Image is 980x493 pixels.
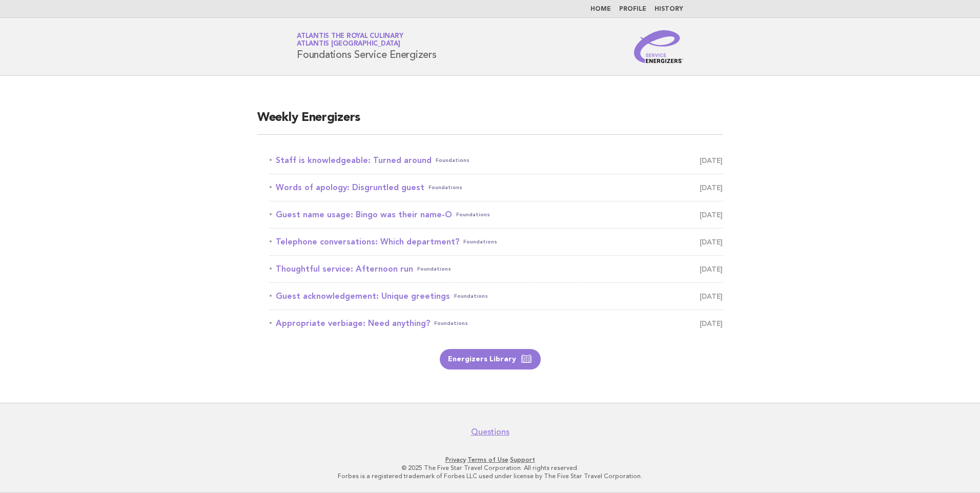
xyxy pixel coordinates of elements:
p: © 2025 The Five Star Travel Corporation. All rights reserved. [176,464,804,472]
span: [DATE] [700,180,723,195]
a: Support [510,456,535,463]
span: [DATE] [700,289,723,303]
span: [DATE] [700,262,723,276]
img: Service Energizers [634,30,683,63]
p: · · [176,456,804,464]
span: Foundations [417,262,451,276]
a: Atlantis the Royal CulinaryAtlantis [GEOGRAPHIC_DATA] [297,33,403,47]
a: Energizers Library [440,349,541,369]
a: Thoughtful service: Afternoon runFoundations [DATE] [270,262,723,276]
span: [DATE] [700,153,723,168]
span: [DATE] [700,208,723,222]
span: Foundations [456,208,490,222]
span: Foundations [454,289,488,303]
span: Foundations [436,153,469,168]
span: Foundations [463,235,497,249]
a: Staff is knowledgeable: Turned aroundFoundations [DATE] [270,153,723,168]
h1: Foundations Service Energizers [297,33,437,60]
span: Foundations [434,316,468,331]
a: Guest name usage: Bingo was their name-OFoundations [DATE] [270,208,723,222]
h2: Weekly Energizers [257,110,723,135]
a: Appropriate verbiage: Need anything?Foundations [DATE] [270,316,723,331]
span: [DATE] [700,316,723,331]
a: Home [590,6,611,12]
a: Guest acknowledgement: Unique greetingsFoundations [DATE] [270,289,723,303]
a: History [655,6,683,12]
span: Foundations [428,180,462,195]
p: Forbes is a registered trademark of Forbes LLC used under license by The Five Star Travel Corpora... [176,472,804,480]
span: [DATE] [700,235,723,249]
span: Atlantis [GEOGRAPHIC_DATA] [297,41,400,48]
a: Profile [619,6,646,12]
a: Privacy [445,456,466,463]
a: Questions [471,427,509,437]
a: Terms of Use [467,456,508,463]
a: Words of apology: Disgruntled guestFoundations [DATE] [270,180,723,195]
a: Telephone conversations: Which department?Foundations [DATE] [270,235,723,249]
